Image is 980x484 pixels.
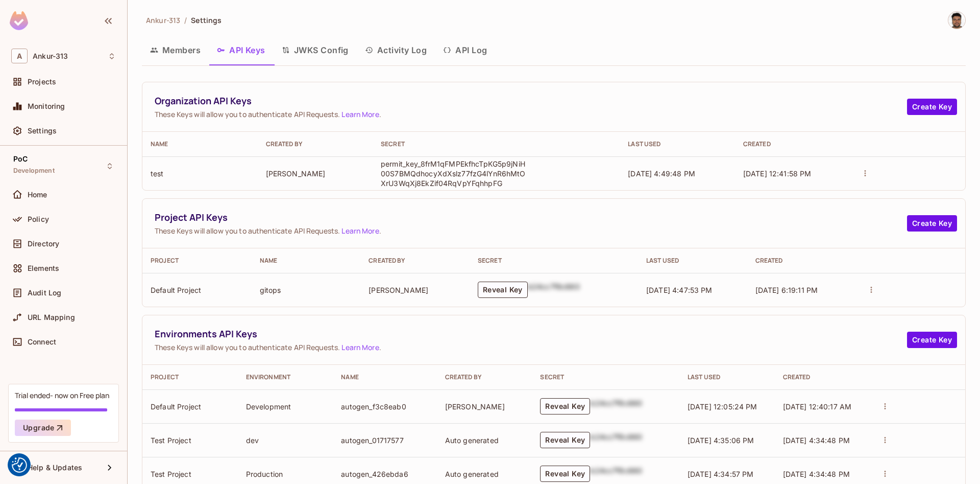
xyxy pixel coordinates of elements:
button: Upgrade [15,420,71,436]
img: SReyMgAAAABJRU5ErkJggg== [10,11,28,30]
img: Revisit consent button [12,457,27,473]
button: Reveal Key [540,432,590,448]
span: [DATE] 4:35:06 PM [688,436,754,445]
button: actions [858,166,872,180]
button: actions [864,283,878,297]
div: Environment [246,373,325,381]
div: Project [151,373,230,381]
button: Reveal Key [478,282,528,298]
div: Last Used [688,373,767,381]
td: Test Project [142,423,238,457]
div: Name [260,257,353,265]
span: Organization API Keys [155,95,907,107]
button: Activity Log [357,37,435,63]
button: Reveal Key [540,466,590,482]
td: Default Project [142,389,238,423]
a: Learn More [341,226,379,236]
span: [DATE] 4:47:53 PM [646,286,713,294]
div: Name [151,140,250,148]
span: Workspace: Ankur-313 [33,52,68,60]
span: Ankur-313 [146,15,180,25]
span: [DATE] 12:05:24 PM [688,402,757,411]
span: Policy [28,215,49,223]
button: JWKS Config [274,37,357,63]
a: Learn More [341,109,379,119]
button: Members [142,37,209,63]
div: b24cc7f8c660 [528,282,580,298]
div: Project [151,257,243,265]
button: Create Key [907,215,957,232]
div: Created [755,257,848,265]
div: Created By [369,257,461,265]
td: autogen_01717577 [333,423,436,457]
div: Created [743,140,842,148]
div: Created By [445,373,524,381]
div: Name [341,373,428,381]
div: Last Used [646,257,739,265]
span: Projects [28,78,56,86]
a: Learn More [341,342,379,352]
div: Created [783,373,862,381]
span: Environments API Keys [155,328,907,340]
td: dev [238,423,333,457]
span: Project API Keys [155,211,907,224]
span: Development [13,167,55,175]
button: API Keys [209,37,274,63]
div: b24cc7f8c660 [590,466,642,482]
span: Connect [28,338,56,346]
div: Secret [478,257,630,265]
button: actions [878,433,892,447]
span: Directory [28,240,59,248]
span: These Keys will allow you to authenticate API Requests. . [155,226,907,236]
span: URL Mapping [28,313,75,321]
p: permit_key_8frM1qFMPEkfhcTpKG5p9jNiH00S7BMQdhocyXdXslz77fzG4lYnR6hMtOXrU3WqXj8EkZif04RqVpYFqhhpFG [381,159,529,188]
button: actions [878,399,892,413]
span: These Keys will allow you to authenticate API Requests. . [155,342,907,352]
td: [PERSON_NAME] [437,389,532,423]
div: b24cc7f8c660 [590,398,642,414]
button: actions [878,467,892,481]
td: Default Project [142,273,252,307]
span: Home [28,191,47,199]
td: Development [238,389,333,423]
span: [DATE] 4:49:48 PM [628,169,695,178]
span: Monitoring [28,102,65,110]
td: autogen_f3c8eab0 [333,389,436,423]
span: [DATE] 4:34:57 PM [688,470,754,478]
div: Secret [540,373,671,381]
td: [PERSON_NAME] [258,156,373,190]
span: Audit Log [28,289,61,297]
span: These Keys will allow you to authenticate API Requests. . [155,109,907,119]
div: Secret [381,140,611,148]
button: Create Key [907,332,957,348]
span: Help & Updates [28,464,82,472]
div: b24cc7f8c660 [590,432,642,448]
li: / [184,15,187,25]
span: [DATE] 12:41:58 PM [743,169,812,178]
div: Last Used [628,140,727,148]
span: A [11,49,28,63]
span: Elements [28,264,59,272]
img: Vladimir Shopov [948,12,965,29]
td: [PERSON_NAME] [360,273,470,307]
div: Created By [266,140,365,148]
td: gitops [252,273,361,307]
span: [DATE] 6:19:11 PM [755,286,818,294]
div: Trial ended- now on Free plan [15,390,109,400]
span: [DATE] 4:34:48 PM [783,470,850,478]
td: test [142,156,258,190]
button: Consent Preferences [12,457,27,473]
span: Settings [28,127,57,135]
span: [DATE] 4:34:48 PM [783,436,850,445]
td: Auto generated [437,423,532,457]
button: API Log [435,37,495,63]
button: Create Key [907,99,957,115]
span: PoC [13,155,28,163]
span: [DATE] 12:40:17 AM [783,402,852,411]
span: Settings [191,15,222,25]
button: Reveal Key [540,398,590,414]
